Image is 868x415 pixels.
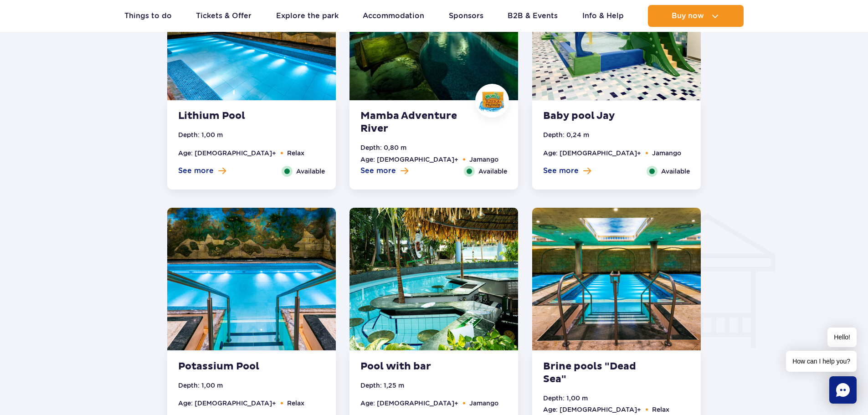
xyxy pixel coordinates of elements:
li: Jamango [469,398,498,408]
li: Jamango [652,148,681,158]
strong: Brine pools "Dead Sea" [543,360,653,386]
li: Age: [DEMOGRAPHIC_DATA]+ [178,148,276,158]
a: Accommodation [363,5,424,27]
a: Explore the park [276,5,339,27]
button: Buy now [648,5,744,27]
strong: Potassium Pool [178,360,288,373]
strong: Mamba Adventure River [360,110,471,135]
img: Baseny solankowe [532,208,701,350]
a: B2B & Events [508,5,558,27]
span: Buy now [672,12,704,20]
li: Jamango [469,154,498,164]
img: Pool with bar [349,208,518,350]
a: Things to do [124,5,172,27]
span: See more [178,166,214,176]
a: Sponsors [449,5,483,27]
span: Hello! [827,328,857,347]
strong: Baby pool Jay [543,110,653,123]
button: See more [543,166,591,176]
div: Chat [829,376,857,404]
li: Depth: 0,80 m [360,143,406,153]
strong: Pool with bar [360,360,471,373]
strong: Lithium Pool [178,110,288,123]
span: Available [296,166,325,176]
li: Relax [652,405,669,415]
li: Age: [DEMOGRAPHIC_DATA]+ [360,154,458,164]
li: Depth: 1,00 m [178,130,223,140]
span: Available [661,166,690,176]
li: Age: [DEMOGRAPHIC_DATA]+ [543,148,641,158]
li: Relax [287,398,304,408]
span: See more [543,166,579,176]
span: How can I help you? [786,351,857,372]
li: Age: [DEMOGRAPHIC_DATA]+ [178,398,276,408]
span: Available [478,166,507,176]
a: Tickets & Offer [196,5,252,27]
span: See more [360,166,396,176]
img: Potassium Pool [167,208,336,350]
li: Depth: 1,00 m [178,380,223,390]
li: Age: [DEMOGRAPHIC_DATA]+ [360,398,458,408]
button: See more [178,166,226,176]
li: Depth: 1,25 m [360,380,404,390]
li: Relax [287,148,304,158]
li: Depth: 1,00 m [543,393,588,403]
li: Depth: 0,24 m [543,130,589,140]
a: Info & Help [582,5,624,27]
li: Age: [DEMOGRAPHIC_DATA]+ [543,405,641,415]
button: See more [360,166,408,176]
